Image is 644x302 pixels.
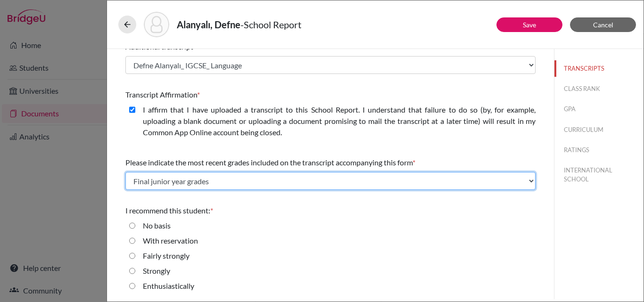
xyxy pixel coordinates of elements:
[143,104,536,138] label: I affirm that I have uploaded a transcript to this School Report. I understand that failure to do...
[240,19,301,30] span: - School Report
[554,142,644,158] button: RATINGS
[143,235,198,246] label: With reservation
[554,162,644,188] button: INTERNATIONAL SCHOOL
[143,250,190,261] label: Fairly strongly
[554,60,644,77] button: TRANSCRIPTS
[143,220,171,231] label: No basis
[554,81,644,97] button: CLASS RANK
[125,206,210,215] span: I recommend this student:
[125,90,197,99] span: Transcript Affirmation
[554,122,644,138] button: CURRICULUM
[125,158,413,167] span: Please indicate the most recent grades included on the transcript accompanying this form
[143,265,170,277] label: Strongly
[554,101,644,117] button: GPA
[143,280,194,292] label: Enthusiastically
[177,19,240,30] strong: Alanyalı, Defne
